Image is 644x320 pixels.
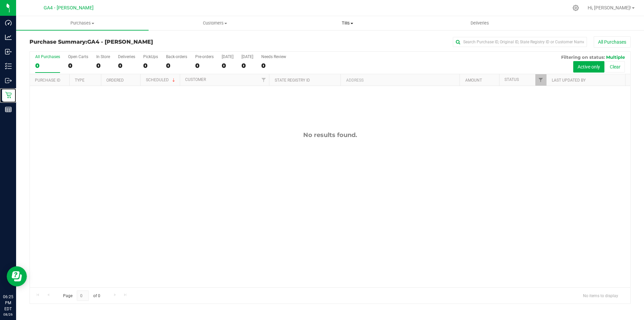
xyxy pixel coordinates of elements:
div: 0 [96,62,110,70]
inline-svg: Retail [5,92,12,98]
a: Type [75,78,85,83]
a: Purchases [16,16,149,30]
div: PickUps [143,54,158,59]
div: In Store [96,54,110,59]
inline-svg: Inbound [5,48,12,55]
div: Back-orders [166,54,187,59]
inline-svg: Analytics [5,34,12,41]
a: Purchase ID [35,78,60,83]
input: Search Purchase ID, Original ID, State Registry ID or Customer Name... [453,37,587,47]
span: GA4 - [PERSON_NAME] [44,5,94,11]
div: Deliveries [118,54,135,59]
a: Last Updated By [552,78,586,83]
span: Filtering on status: [561,54,605,60]
button: All Purchases [594,36,631,48]
div: 0 [241,62,253,70]
div: [DATE] [241,54,253,59]
span: GA4 - [PERSON_NAME] [87,39,153,45]
div: Manage settings [572,5,580,11]
div: All Purchases [35,54,60,59]
h3: Purchase Summary: [30,39,230,45]
a: Deliveries [414,16,546,30]
a: Ordered [106,78,124,83]
div: No results found. [30,131,630,139]
a: State Registry ID [275,78,310,83]
div: Pre-orders [195,54,214,59]
a: Status [504,77,519,82]
span: Customers [149,20,281,26]
div: Open Carts [68,54,88,59]
button: Active only [573,61,604,73]
div: 0 [143,62,158,70]
div: 0 [68,62,88,70]
div: Needs Review [261,54,286,59]
span: Page of 0 [57,290,106,301]
th: Address [340,74,460,86]
div: 0 [195,62,214,70]
span: No items to display [578,290,624,301]
iframe: Resource center [7,266,27,286]
span: Tills [281,20,413,26]
span: Hi, [PERSON_NAME]! [588,5,631,10]
div: 0 [222,62,233,70]
a: Filter [258,74,269,86]
a: Amount [465,78,482,83]
span: Purchases [16,20,149,26]
a: Filter [535,74,546,86]
div: [DATE] [222,54,233,59]
div: 0 [261,62,286,70]
inline-svg: Outbound [5,77,12,84]
div: 0 [35,62,60,70]
div: 0 [166,62,187,70]
p: 08/26 [3,312,13,317]
a: Scheduled [146,78,176,82]
button: Clear [605,61,625,73]
span: Deliveries [462,20,498,26]
a: Tills [281,16,414,30]
inline-svg: Reports [5,106,12,113]
inline-svg: Inventory [5,63,12,70]
inline-svg: Dashboard [5,19,12,26]
a: Customer [185,77,206,82]
a: Customers [149,16,281,30]
p: 06:25 PM EDT [3,294,13,312]
span: Multiple [606,54,625,60]
div: 0 [118,62,135,70]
